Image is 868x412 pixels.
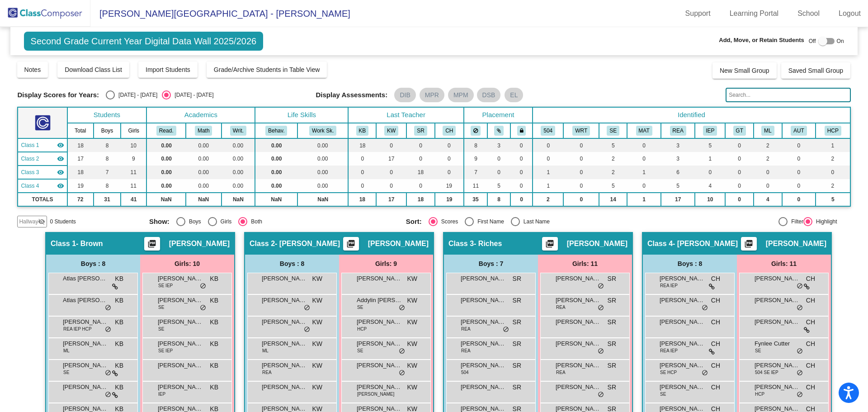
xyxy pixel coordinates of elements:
[51,239,76,248] span: Class 1
[627,166,661,179] td: 1
[140,255,234,273] div: Girls: 10
[816,166,850,179] td: 0
[255,179,297,193] td: 0.00
[357,304,363,311] span: SE
[255,166,297,179] td: 0.00
[18,152,67,166] td: Kelli Walter - Walter
[797,283,803,290] span: do_not_disturb_alt
[643,255,737,273] div: Boys : 8
[312,274,322,284] span: KW
[438,218,458,226] div: Scores
[444,255,538,273] div: Boys : 7
[146,179,186,193] td: 0.00
[406,138,435,152] td: 0
[725,123,754,138] th: Gifted and Talented
[661,166,695,179] td: 6
[712,62,777,79] button: New Small Group
[222,179,255,193] td: 0.00
[222,166,255,179] td: 0.00
[660,296,705,305] span: [PERSON_NAME]
[782,193,816,206] td: 0
[435,193,464,206] td: 19
[608,274,616,284] span: SR
[210,274,218,284] span: KB
[316,91,388,99] span: Display Assessments:
[339,255,433,273] div: Girls: 9
[825,126,841,136] button: HCP
[121,166,146,179] td: 11
[627,152,661,166] td: 0
[513,274,521,284] span: SR
[376,138,406,152] td: 0
[230,126,246,136] button: Writ.
[406,166,435,179] td: 18
[94,123,121,138] th: Boys
[65,66,122,73] span: Download Class List
[556,304,566,311] span: REA
[477,88,501,102] mat-chip: DSB
[487,123,510,138] th: Keep with students
[297,138,348,152] td: 0.00
[695,152,725,166] td: 1
[782,152,816,166] td: 0
[725,166,754,179] td: 0
[348,138,376,152] td: 18
[343,237,359,251] button: Print Students Details
[255,152,297,166] td: 0.00
[660,282,678,289] span: REA IEP
[435,179,464,193] td: 19
[115,274,123,284] span: KB
[94,152,121,166] td: 8
[144,237,160,251] button: Print Students Details
[50,218,75,226] span: 0 Students
[222,138,255,152] td: 0.00
[599,166,627,179] td: 2
[214,66,320,73] span: Grade/Archive Students in Table View
[18,138,67,152] td: Kathy Brown - Brown
[146,166,186,179] td: 0.00
[755,296,800,305] span: [PERSON_NAME]
[711,274,720,284] span: CH
[464,179,487,193] td: 11
[754,166,782,179] td: 0
[21,155,39,163] span: Class 2
[563,193,599,206] td: 0
[348,166,376,179] td: 0
[207,62,327,78] button: Grade/Archive Students in Table View
[542,237,558,251] button: Print Students Details
[121,179,146,193] td: 11
[448,88,474,102] mat-chip: MPM
[781,62,850,79] button: Saved Small Group
[599,179,627,193] td: 5
[761,126,774,136] button: ML
[598,283,604,290] span: do_not_disturb_alt
[487,179,510,193] td: 5
[105,304,111,312] span: do_not_disturb_alt
[309,126,336,136] button: Work Sk.
[146,193,186,206] td: NaN
[533,107,850,123] th: Identified
[414,126,427,136] button: SR
[743,239,754,252] mat-icon: picture_as_pdf
[407,274,417,284] span: KW
[474,218,504,226] div: First Name
[376,193,406,206] td: 17
[200,304,206,312] span: do_not_disturb_alt
[510,166,533,179] td: 0
[94,193,121,206] td: 31
[67,123,94,138] th: Total
[647,239,673,248] span: Class 4
[670,126,686,136] button: REA
[510,152,533,166] td: 0
[754,138,782,152] td: 2
[138,62,198,78] button: Import Students
[146,107,255,123] th: Academics
[121,193,146,206] td: 41
[695,193,725,206] td: 10
[788,218,803,226] div: Filter
[725,193,754,206] td: 0
[17,91,99,99] span: Display Scores for Years:
[255,107,348,123] th: Life Skills
[186,166,221,179] td: 0.00
[21,182,39,190] span: Class 4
